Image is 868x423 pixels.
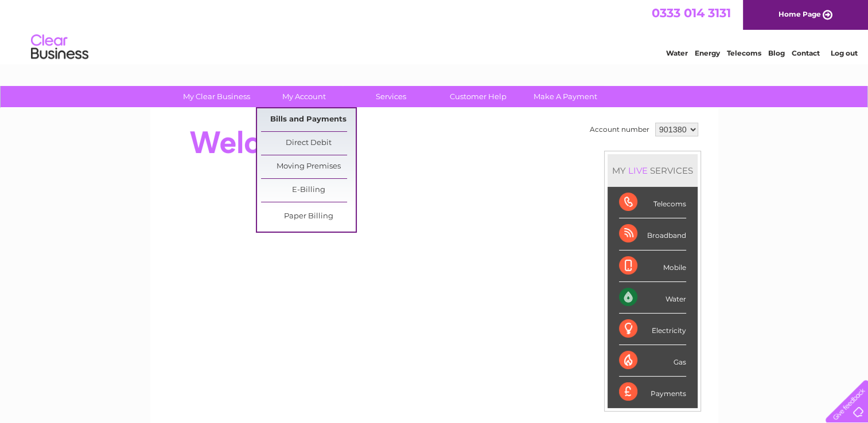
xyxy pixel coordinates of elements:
img: logo.png [30,30,89,65]
div: Mobile [619,250,686,282]
a: Direct Debit [261,132,356,155]
div: Clear Business is a trading name of Verastar Limited (registered in [GEOGRAPHIC_DATA] No. 3667643... [164,6,706,56]
a: E-Billing [261,179,356,202]
a: Energy [695,49,720,57]
a: Blog [768,49,785,57]
a: Moving Premises [261,155,356,178]
div: Water [619,282,686,314]
div: Broadband [619,218,686,250]
a: My Account [256,86,351,107]
div: LIVE [626,165,650,176]
div: Telecoms [619,187,686,218]
a: Telecoms [727,49,761,57]
a: Contact [792,49,820,57]
td: Account number [587,120,652,139]
a: Water [666,49,688,57]
a: Make A Payment [518,86,613,107]
a: Customer Help [431,86,526,107]
div: Payments [619,377,686,408]
a: Log out [830,49,857,57]
a: My Clear Business [169,86,264,107]
div: Gas [619,345,686,377]
a: Services [344,86,438,107]
a: 0333 014 3131 [652,6,731,20]
div: MY SERVICES [608,154,698,187]
a: Bills and Payments [261,108,356,131]
div: Electricity [619,314,686,345]
a: Paper Billing [261,205,356,228]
